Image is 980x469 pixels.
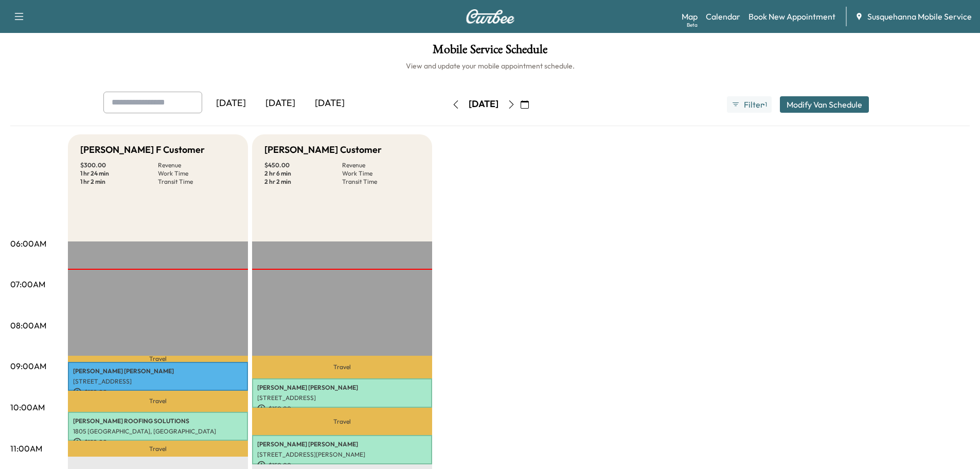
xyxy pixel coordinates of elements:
[257,394,427,402] p: [STREET_ADDRESS]
[252,408,432,436] p: Travel
[10,401,45,413] p: 10:00AM
[10,237,46,250] p: 06:00AM
[305,92,354,115] div: [DATE]
[10,319,46,332] p: 08:00AM
[158,161,236,169] p: Revenue
[10,442,42,455] p: 11:00AM
[682,10,698,23] a: MapBeta
[158,178,236,186] p: Transit Time
[252,356,432,378] p: Travel
[80,161,158,169] p: $ 300.00
[80,169,158,178] p: 1 hr 24 min
[762,102,764,107] span: ●
[68,391,248,411] p: Travel
[256,92,305,115] div: [DATE]
[68,356,248,362] p: Travel
[206,92,256,115] div: [DATE]
[257,404,427,413] p: $ 150.00
[73,438,243,447] p: $ 150.00
[10,43,970,61] h1: Mobile Service Schedule
[264,143,382,157] h5: [PERSON_NAME] Customer
[80,178,158,186] p: 1 hr 2 min
[73,427,243,436] p: 1805 [GEOGRAPHIC_DATA], [GEOGRAPHIC_DATA]
[80,143,205,157] h5: [PERSON_NAME] F Customer
[342,161,420,169] p: Revenue
[257,440,427,448] p: [PERSON_NAME] [PERSON_NAME]
[10,278,45,290] p: 07:00AM
[342,169,420,178] p: Work Time
[780,96,869,113] button: Modify Van Schedule
[264,169,342,178] p: 2 hr 6 min
[264,161,342,169] p: $ 450.00
[264,178,342,186] p: 2 hr 2 min
[10,61,970,71] h6: View and update your mobile appointment schedule.
[158,169,236,178] p: Work Time
[744,98,762,111] span: Filter
[73,388,243,397] p: $ 150.00
[10,360,46,372] p: 09:00AM
[73,417,243,425] p: [PERSON_NAME] ROOFING SOLUTIONS
[257,384,427,392] p: [PERSON_NAME] [PERSON_NAME]
[342,178,420,186] p: Transit Time
[687,21,698,29] div: Beta
[867,10,972,23] span: Susquehanna Mobile Service
[257,450,427,459] p: [STREET_ADDRESS][PERSON_NAME]
[466,9,515,24] img: Curbee Logo
[68,441,248,457] p: Travel
[469,98,498,111] div: [DATE]
[73,367,243,375] p: [PERSON_NAME] [PERSON_NAME]
[73,377,243,386] p: [STREET_ADDRESS]
[727,96,771,113] button: Filter●1
[706,10,740,23] a: Calendar
[765,100,767,109] span: 1
[749,10,835,23] a: Book New Appointment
